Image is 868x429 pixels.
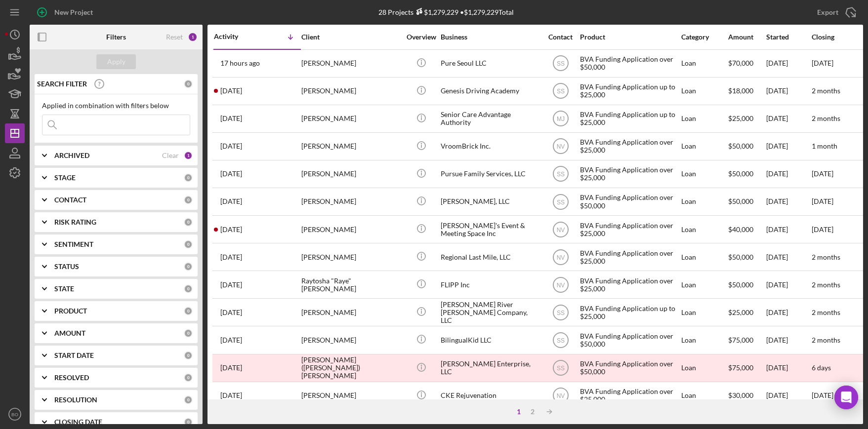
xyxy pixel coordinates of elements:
[766,189,811,215] div: [DATE]
[834,386,858,409] div: Open Intercom Messenger
[681,161,727,187] div: Loan
[728,142,753,150] span: $50,000
[766,106,811,132] div: [DATE]
[54,307,87,315] b: PRODUCT
[556,254,565,261] text: NV
[220,336,242,344] time: 2025-08-27 12:15
[766,383,811,409] div: [DATE]
[556,171,564,178] text: SS
[301,50,400,77] div: [PERSON_NAME]
[54,174,76,182] b: STAGE
[812,59,833,67] time: [DATE]
[403,33,440,41] div: Overview
[580,299,679,325] div: BVA Funding Application up to $25,000
[817,2,838,22] div: Export
[106,33,126,41] b: Filters
[812,169,833,178] time: [DATE]
[441,78,539,104] div: Genesis Driving Academy
[681,327,727,353] div: Loan
[184,329,193,338] div: 0
[728,114,753,122] span: $25,000
[54,196,86,204] b: CONTACT
[441,33,539,41] div: Business
[681,355,727,381] div: Loan
[441,161,539,187] div: Pursue Family Services, LLC
[54,329,85,337] b: AMOUNT
[556,226,565,233] text: NV
[681,244,727,270] div: Loan
[556,143,565,150] text: NV
[812,86,840,95] time: 2 months
[301,299,400,325] div: [PERSON_NAME]
[580,78,679,104] div: BVA Funding Application up to $25,000
[5,404,25,424] button: BO
[441,50,539,77] div: Pure Seoul LLC
[681,299,727,325] div: Loan
[728,59,753,67] span: $70,000
[812,142,837,150] time: 1 month
[766,133,811,159] div: [DATE]
[54,374,89,382] b: RESOLVED
[184,373,193,382] div: 0
[728,225,753,234] span: $40,000
[766,355,811,381] div: [DATE]
[812,363,831,372] time: 6 days
[184,418,193,427] div: 0
[301,161,400,187] div: [PERSON_NAME]
[681,133,727,159] div: Loan
[728,280,753,289] span: $50,000
[54,351,94,359] b: START DATE
[681,216,727,242] div: Loan
[220,364,242,372] time: 2025-08-20 23:39
[441,189,539,215] div: [PERSON_NAME], LLC
[812,197,833,205] time: [DATE]
[681,106,727,132] div: Loan
[441,244,539,270] div: Regional Last Mile, LLC
[54,263,79,271] b: STATUS
[54,418,102,426] b: CLOSING DATE
[220,170,242,178] time: 2025-09-05 14:15
[681,383,727,409] div: Loan
[220,87,242,95] time: 2025-09-08 19:08
[728,253,753,261] span: $50,000
[812,280,840,289] time: 2 months
[184,218,193,227] div: 0
[580,272,679,298] div: BVA Funding Application over $25,000
[301,327,400,353] div: [PERSON_NAME]
[728,33,765,41] div: Amount
[556,309,564,316] text: SS
[766,161,811,187] div: [DATE]
[301,216,400,242] div: [PERSON_NAME]
[812,253,840,261] time: 2 months
[441,383,539,409] div: CKE Rejuvenation
[441,106,539,132] div: Senior Care Advantage Authority
[728,189,765,215] div: $50,000
[580,327,679,353] div: BVA Funding Application over $50,000
[220,253,242,261] time: 2025-09-01 21:41
[728,355,765,381] div: $75,000
[441,299,539,325] div: [PERSON_NAME] River [PERSON_NAME] Company, LLC
[96,54,136,69] button: Apply
[441,355,539,381] div: [PERSON_NAME] Enterprise, LLC
[220,197,242,205] time: 2025-09-03 15:31
[681,50,727,77] div: Loan
[556,392,565,399] text: NV
[166,33,183,41] div: Reset
[54,396,97,404] b: RESOLUTION
[301,272,400,298] div: Raytosha "Raye" [PERSON_NAME]
[812,391,833,399] time: [DATE]
[220,391,242,399] time: 2025-08-19 23:43
[580,244,679,270] div: BVA Funding Application over $25,000
[220,309,242,316] time: 2025-08-27 15:59
[42,102,190,110] div: Applied in combination with filters below
[580,106,679,132] div: BVA Funding Application up to $25,000
[681,189,727,215] div: Loan
[301,78,400,104] div: [PERSON_NAME]
[441,133,539,159] div: VroomBrick Inc.
[441,216,539,242] div: [PERSON_NAME]'s Event & Meeting Space Inc
[220,59,260,67] time: 2025-09-09 21:59
[512,408,526,416] div: 1
[728,169,753,178] span: $50,000
[812,308,840,316] time: 2 months
[441,272,539,298] div: FLIPP Inc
